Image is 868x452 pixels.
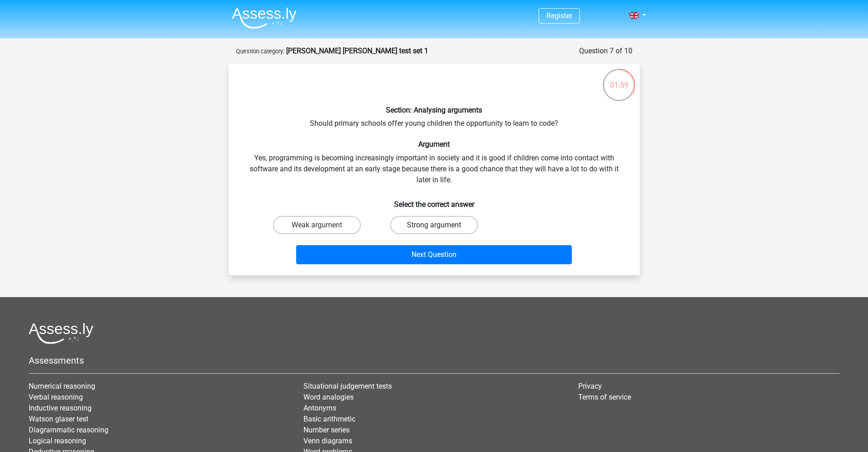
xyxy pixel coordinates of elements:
a: Register [546,11,572,20]
a: Logical reasoning [29,437,86,445]
small: Question category: [236,48,284,55]
a: Numerical reasoning [29,382,95,390]
label: Weak argument [273,216,361,234]
h6: Argument [243,140,625,149]
a: Basic arithmetic [303,415,355,423]
a: Number series [303,426,349,434]
a: Privacy [578,382,602,390]
div: Question 7 of 10 [579,46,632,56]
div: Should primary schools offer young children the opportunity to learn to code? Yes, programming is... [232,71,636,268]
a: Watson glaser test [29,415,88,423]
a: Terms of service [578,393,631,401]
h5: Assessments [29,355,839,366]
h6: Section: Analysing arguments [243,106,625,114]
a: Inductive reasoning [29,404,92,412]
div: 01:59 [602,68,636,91]
button: Next Question [296,245,572,264]
label: Strong argument [390,216,478,234]
a: Word analogies [303,393,354,401]
a: Antonyms [303,404,336,412]
strong: [PERSON_NAME] [PERSON_NAME] test set 1 [286,46,428,55]
a: Verbal reasoning [29,393,83,401]
a: Situational judgement tests [303,382,392,390]
img: Assessly logo [29,323,93,344]
a: Venn diagrams [303,437,352,445]
h6: Select the correct answer [243,193,625,209]
img: Assessly [232,7,297,29]
a: Diagrammatic reasoning [29,426,108,434]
